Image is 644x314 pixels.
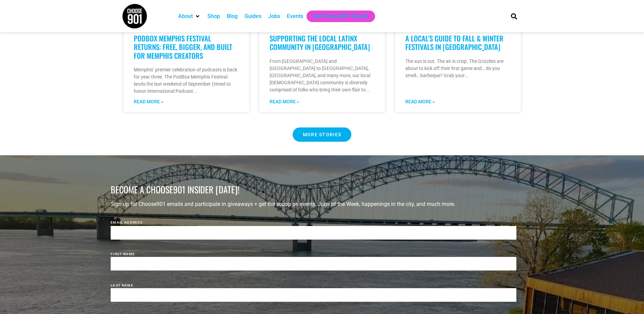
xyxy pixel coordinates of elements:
a: MORE STORIES [293,127,352,142]
a: Blog [227,12,238,20]
label: Last Name [111,283,516,287]
a: Guides [244,12,261,20]
a: Shop [207,12,220,20]
span: Sign up for Choose901 emails and participate in giveaways + get the scoop on events, Jobs of the ... [111,201,455,207]
div: About [175,11,204,22]
a: Get Choose901 Emails [313,12,368,20]
p: The sun is out. The air is crisp. The Grizzlies are about to kick off their first game and… do yo... [405,58,511,79]
a: Read more about A Local’s Guide to Fall & Winter Festivals in Memphis [405,98,435,105]
a: About [178,12,193,20]
a: Jobs [268,12,280,20]
p: From [GEOGRAPHIC_DATA] and [GEOGRAPHIC_DATA] to [GEOGRAPHIC_DATA], [GEOGRAPHIC_DATA], and many mo... [270,58,375,93]
span: MORE STORIES [303,132,342,137]
h3: BECOME A CHOOSE901 INSIDER [DATE]! [111,184,450,195]
p: Memphis’ premier celebration of podcasts is back for year three. The PodBox Memphis Festival land... [134,66,239,95]
label: Email Address [111,219,516,225]
nav: Main nav [175,11,499,22]
a: Events [287,12,303,20]
label: First Name [111,252,516,256]
a: PodBox Memphis Festival Returns: Free, Bigger, and Built for Memphis Creators [134,33,232,60]
a: Supporting the Local Latinx Community in [GEOGRAPHIC_DATA] [270,33,370,52]
a: A Local’s Guide to Fall & Winter Festivals in [GEOGRAPHIC_DATA] [405,33,503,52]
a: Read more about Supporting the Local Latinx Community in Memphis [270,98,299,105]
a: Read more about PodBox Memphis Festival Returns: Free, Bigger, and Built for Memphis Creators [134,98,163,105]
div: Search [508,11,519,22]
